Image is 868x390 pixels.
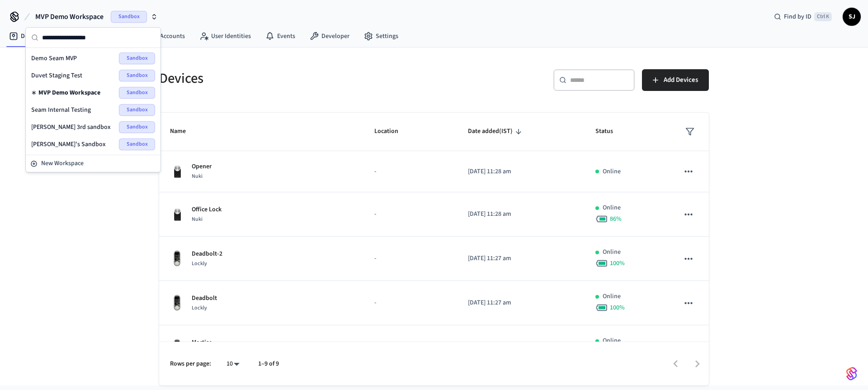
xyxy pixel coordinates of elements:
span: Ctrl K [814,12,832,21]
a: Developer [302,28,357,44]
img: Lockly Vision Lock, Front [170,250,184,267]
a: Settings [357,28,406,44]
a: Devices [2,28,49,44]
p: - [374,209,446,219]
p: Deadbolt [192,294,217,303]
button: Add Devices [642,69,709,91]
span: SJ [844,9,860,25]
span: [PERSON_NAME]'s Sandbox [31,140,106,149]
span: Nuki [192,172,203,180]
span: Sandbox [119,121,155,133]
span: Sandbox [119,70,155,81]
span: Nuki [192,215,203,223]
span: MVP Demo Workspace [38,88,100,97]
span: Seam Internal Testing [31,105,91,114]
p: Online [603,336,621,346]
img: Nuki Smart Lock 3.0 Pro Black, Front [170,164,184,179]
p: Online [603,203,621,213]
p: [DATE] 11:27 am [468,298,574,308]
span: Date added(IST) [468,124,524,138]
span: Lockly [192,304,207,312]
img: SeamLogoGradient.69752ec5.svg [846,366,857,381]
p: Mortise [192,338,212,347]
span: Demo Seam MVP [31,54,77,63]
span: Duvet Staging Test [31,71,82,80]
p: - [374,167,446,176]
p: - [374,254,446,263]
p: Online [603,167,621,176]
span: 100 % [610,259,625,268]
span: Find by ID [784,12,811,21]
p: Online [603,247,621,257]
p: - [374,298,446,308]
img: Nuki Smart Lock 3.0 Pro Black, Front [170,207,184,222]
span: 86 % [610,214,622,224]
button: New Workspace [27,156,160,171]
span: [PERSON_NAME] 3rd sandbox [31,123,111,132]
span: Sandbox [119,104,155,116]
span: MVP Demo Workspace [35,11,104,22]
span: Sandbox [119,138,155,150]
div: Suggestions [26,48,160,155]
a: User Identities [192,28,258,44]
button: SJ [843,8,861,26]
img: Lockly Vision Lock, Front [170,294,184,311]
p: Rows per page: [170,359,211,369]
span: 100 % [610,303,625,312]
img: Lockly Vision Lock, Front [170,338,184,356]
h5: Devices [159,69,429,88]
p: [DATE] 11:27 am [468,254,574,263]
span: Sandbox [119,87,155,99]
span: Lockly [192,260,207,267]
p: [DATE] 11:28 am [468,209,574,219]
p: [DATE] 11:28 am [468,167,574,176]
span: Status [595,124,625,138]
p: Opener [192,162,212,171]
p: Deadbolt-2 [192,249,222,259]
p: Online [603,292,621,301]
span: New Workspace [41,159,84,168]
p: Office Lock [192,205,222,214]
a: Events [258,28,302,44]
span: Add Devices [664,74,698,86]
span: Sandbox [111,11,147,23]
div: Find by IDCtrl K [767,9,839,25]
span: Name [170,124,198,138]
p: 1–9 of 9 [258,359,279,369]
span: Sandbox [119,52,155,64]
span: Location [374,124,410,138]
div: 10 [222,357,244,371]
